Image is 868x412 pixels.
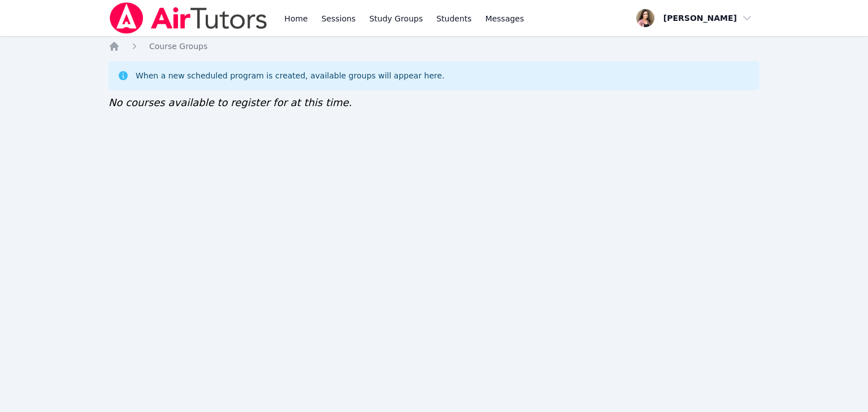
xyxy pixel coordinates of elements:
[108,2,268,34] img: Air Tutors
[136,70,445,81] div: When a new scheduled program is created, available groups will appear here.
[149,41,207,52] a: Course Groups
[149,42,207,51] span: Course Groups
[108,97,352,108] span: No courses available to register for at this time.
[485,13,524,24] span: Messages
[108,41,759,52] nav: Breadcrumb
